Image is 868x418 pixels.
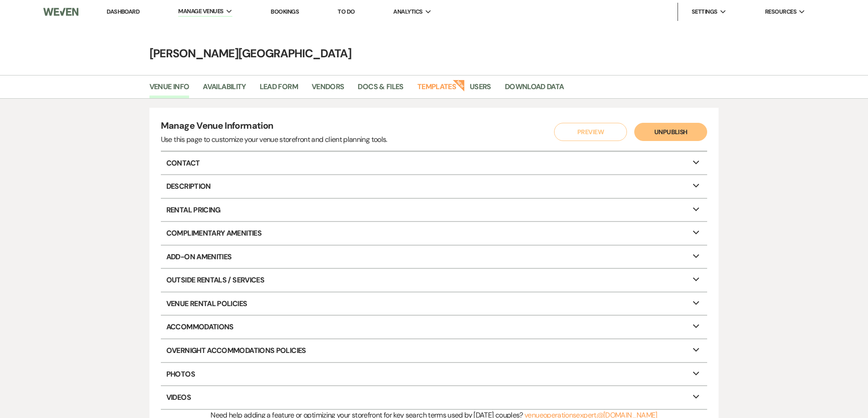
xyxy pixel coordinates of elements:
[271,8,299,15] a: Bookings
[161,222,708,245] p: Complimentary Amenities
[161,175,708,198] p: Description
[43,2,78,21] img: Weven Logo
[161,292,708,315] p: Venue Rental Policies
[149,81,190,98] a: Venue Info
[417,81,456,98] a: Templates
[393,7,422,16] span: Analytics
[161,152,708,175] p: Contact
[338,8,354,15] a: To Do
[470,81,491,98] a: Users
[161,119,387,134] h4: Manage Venue Information
[358,81,403,98] a: Docs & Files
[765,7,796,16] span: Resources
[178,7,223,16] span: Manage Venues
[161,246,708,268] p: Add-On Amenities
[554,123,627,141] button: Preview
[552,123,625,141] a: Preview
[203,81,246,98] a: Availability
[505,81,564,98] a: Download Data
[634,123,707,141] button: Unpublish
[161,134,387,145] div: Use this page to customize your venue storefront and client planning tools.
[161,316,708,338] p: Accommodations
[161,269,708,292] p: Outside Rentals / Services
[161,386,708,409] p: Videos
[161,339,708,362] p: Overnight Accommodations Policies
[452,79,465,91] strong: New
[692,7,718,16] span: Settings
[312,81,344,98] a: Vendors
[161,363,708,386] p: Photos
[106,45,762,61] h4: [PERSON_NAME][GEOGRAPHIC_DATA]
[107,8,139,15] a: Dashboard
[161,199,708,222] p: Rental Pricing
[260,81,298,98] a: Lead Form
